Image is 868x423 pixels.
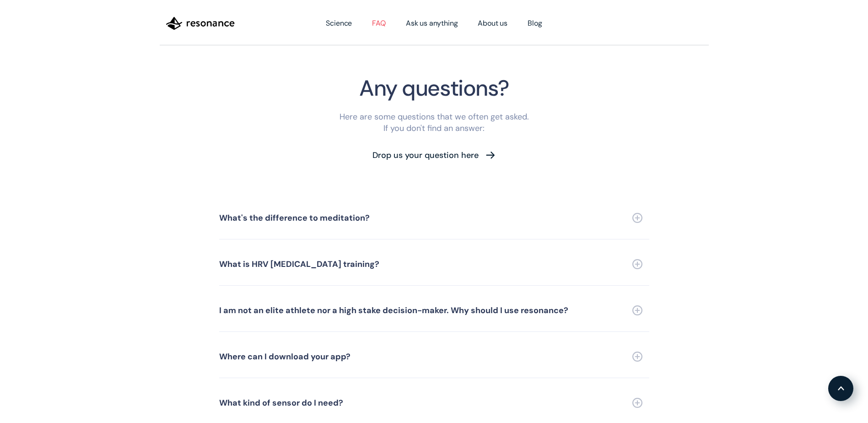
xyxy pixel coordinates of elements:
[219,197,649,239] a: What's the difference to meditation?
[219,243,649,286] a: What is HRV [MEDICAL_DATA] training?
[372,151,479,159] div: Drop us your question here
[632,213,642,223] img: Expand FAQ section
[396,11,468,36] a: Ask us anything
[632,398,642,408] img: Expand FAQ section
[372,141,496,169] a: Drop us your question here
[362,11,396,36] a: FAQ
[632,352,642,362] img: Expand FAQ section
[219,399,343,407] div: What kind of sensor do I need?
[468,11,518,36] a: About us
[219,306,568,315] div: I am not an elite athlete nor a high stake decision-maker. Why should I use resonance?
[219,336,649,378] a: Where can I download your app?
[518,11,552,36] a: Blog
[160,9,241,38] a: home
[219,214,370,222] div: What's the difference to meditation?
[632,259,642,269] img: Expand FAQ section
[485,149,496,161] img: Arrow pointing right
[219,260,379,268] div: What is HRV [MEDICAL_DATA] training?
[632,305,642,315] img: Expand FAQ section
[340,111,529,134] p: Here are some questions that we often get asked. If you don't find an answer:
[219,289,649,332] a: I am not an elite athlete nor a high stake decision-maker. Why should I use resonance?
[316,11,362,36] a: Science
[359,76,509,100] h1: Any questions?
[219,352,350,361] div: Where can I download your app?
